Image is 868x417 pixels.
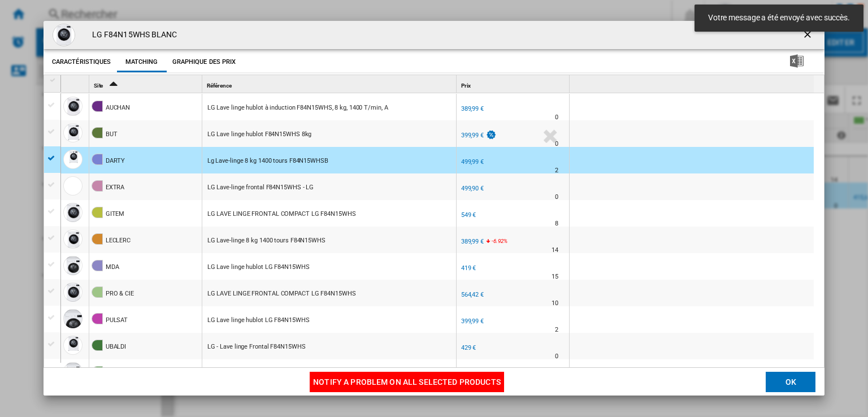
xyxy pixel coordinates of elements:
[92,75,202,93] div: Sort Ascending
[202,120,456,146] div: https://www.but.fr/produits/8806096212660/Lave-linge-hublot-LG-F84N15WHS-8kg.html
[555,324,558,336] div: Délai de livraison : 2 jours
[485,130,497,140] img: promotionV3.png
[310,372,504,392] button: Notify a problem on all selected products
[552,271,558,283] div: Délai de livraison : 15 jours
[207,201,356,227] div: LG LAVE LINGE FRONTAL COMPACT LG F84N15WHS
[705,12,853,24] span: Votre message a été envoyé avec succès.
[461,132,484,139] div: 399,99 €
[459,157,484,168] div: 499,99 €
[555,218,558,229] div: Délai de livraison : 8 jours
[207,254,310,280] div: LG Lave linge hublot LG F84N15WHS
[461,158,484,166] div: 499,99 €
[459,183,484,194] div: 499,90 €
[207,175,314,201] div: LG Lave-linge frontal F84N15WHS - LG
[492,238,504,244] span: -6.92
[106,121,118,147] div: BUT
[106,254,119,280] div: MDA
[207,281,356,307] div: LG LAVE LINGE FRONTAL COMPACT LG F84N15WHS
[202,94,456,120] div: https://www.auchan.fr/lg-lave-linge-hublot-a-induction-f84n15whs-8-kg-1400-t-min-a/pr-C1817587
[106,281,134,307] div: PRO & CIE
[202,147,456,173] div: https://www.darty.com/nav/achat/gros_electromenager/lavage_sechage/lave-linge_hublot/lg_f84n15whs...
[555,351,558,362] div: Délai de livraison : 0 jour
[202,333,456,359] div: https://www.ubaldi.com/electromenager/lavage/lave-linge/lg/lave-linge-frontal-lg--f84n15whs--7003...
[205,75,456,93] div: Référence Sort None
[86,29,177,41] h4: LG F84N15WHS BLANC
[555,112,558,123] div: Délai de livraison : 0 jour
[205,75,456,93] div: Sort None
[207,307,310,333] div: LG Lave linge hublot LG F84N15WHS
[461,185,484,192] div: 499,90 €
[790,54,804,68] img: excel-24x24.png
[202,173,456,199] div: http://www.extra.fr/p-lave-linge-frontal-f84n15whs
[461,291,484,298] div: 564,42 €
[491,236,497,250] i: %
[202,200,456,226] div: https://www.gitem.fr/lave-linge-frontal-compact-capacite-8kg-53l.html
[555,165,558,176] div: Délai de livraison : 2 jours
[207,121,312,147] div: LG Lave linge hublot F84N15WHS 8kg
[207,228,325,254] div: LG Lave-linge 8 kg 1400 tours F84N15WHS
[572,75,814,93] div: Sort None
[552,245,558,256] div: Délai de livraison : 14 jours
[459,103,484,115] div: 389,99 €
[459,342,476,354] div: 429 €
[106,148,125,174] div: DARTY
[106,228,131,254] div: LECLERC
[202,359,456,385] div: https://www.villatech.fr/fr/a/lave-linge-frontal-lg-f84n15whs
[106,175,125,201] div: EXTRA
[94,82,103,89] span: Site
[461,238,484,245] div: 389,99 €
[459,263,476,274] div: 419 €
[207,95,388,121] div: LG Lave linge hublot à induction F84N15WHS, 8 kg, 1400 T/min, A
[555,138,558,150] div: Délai de livraison : 0 jour
[207,334,306,360] div: LG - Lave linge Frontal F84N15WHS
[170,52,239,72] button: Graphique des prix
[207,360,310,386] div: LG Lave linge hublot LG F84N15WHS
[49,52,114,72] button: Caractéristiques
[461,211,476,219] div: 549 €
[459,75,569,93] div: Sort None
[207,82,232,89] span: Référence
[53,24,75,46] img: f84n15whs-f84n15whs.jpg
[459,130,497,141] div: 399,99 €
[459,289,484,301] div: 564,42 €
[461,105,484,112] div: 389,99 €
[555,192,558,203] div: Délai de livraison : 0 jour
[461,344,476,351] div: 429 €
[92,75,202,93] div: Site Sort Ascending
[106,334,126,360] div: UBALDI
[207,148,328,174] div: Lg Lave-linge 8 kg 1400 tours F84N15WHSB
[459,210,476,221] div: 549 €
[202,306,456,332] div: https://www.pulsat.fr/fr/a/lave-linge-frontal-lg-f84n15whs
[772,52,822,72] button: Télécharger au format Excel
[766,372,815,392] button: OK
[202,253,456,279] div: https://www.mda-electromenager.com/fr/a/lave-linge-frontal-lg-f84n15whs
[461,264,476,272] div: 419 €
[63,75,89,93] div: Sort None
[552,298,558,309] div: Délai de livraison : 10 jours
[461,318,484,325] div: 399,99 €
[117,52,167,72] button: Matching
[459,75,569,93] div: Prix Sort None
[202,227,456,253] div: https://www.e.leclerc/fp/lave-linge-8-kg-1400-tours-f84n15whs-8806096212660
[106,307,128,333] div: PULSAT
[106,201,125,227] div: GITEM
[202,280,456,306] div: https://www.procie.com/lave-linge-frontal-compact-capacite-8kg-53l.html
[44,21,824,396] md-dialog: Product popup
[106,360,137,386] div: VILLATECH
[459,236,484,247] div: 389,99 €
[461,82,471,89] span: Prix
[106,95,130,121] div: AUCHAN
[459,316,484,327] div: 399,99 €
[104,82,122,89] span: Sort Ascending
